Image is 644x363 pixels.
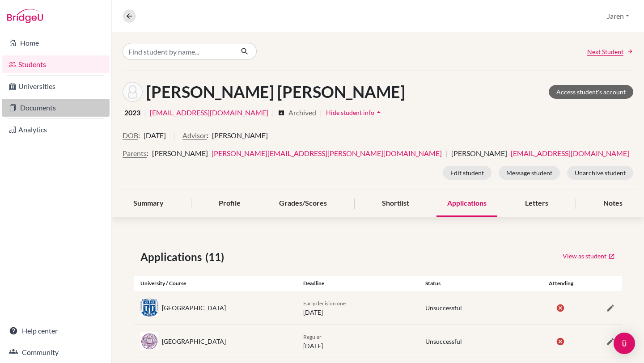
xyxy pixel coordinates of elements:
[278,109,285,116] i: archive
[297,332,419,350] div: [DATE]
[140,249,205,265] span: Applications
[425,338,462,345] span: Unsuccessful
[2,34,110,52] a: Home
[303,333,322,340] span: Regular
[162,337,226,346] div: [GEOGRAPHIC_DATA]
[511,149,629,157] a: [EMAIL_ADDRESS][DOMAIN_NAME]
[587,47,623,56] span: Next Student
[123,130,138,141] button: DOB
[320,107,322,118] span: |
[436,190,497,217] div: Applications
[134,279,297,287] div: University / Course
[173,130,175,148] span: |
[326,106,384,119] button: Hide student infoarrow_drop_up
[326,109,374,116] span: Hide student info
[152,149,208,157] span: [PERSON_NAME]
[207,130,208,141] span: :
[419,279,541,287] div: Status
[144,130,166,141] span: [DATE]
[123,190,174,217] div: Summary
[123,148,147,159] button: Parents
[443,166,491,180] button: Edit student
[7,9,43,23] img: Bridge-U
[303,300,346,307] span: Early decision one
[549,85,633,99] a: Access student's account
[123,43,233,60] input: Find student by name...
[212,149,442,157] a: [PERSON_NAME][EMAIL_ADDRESS][PERSON_NAME][DOMAIN_NAME]
[162,303,226,312] div: [GEOGRAPHIC_DATA]
[374,108,383,117] i: arrow_drop_up
[2,343,110,361] a: Community
[138,130,140,141] span: :
[147,148,148,159] span: :
[182,130,207,141] button: Advisor
[140,332,158,350] img: us_nor_xmt26504.jpeg
[445,149,448,157] span: |
[208,190,251,217] div: Profile
[514,190,559,217] div: Letters
[272,107,274,118] span: |
[297,279,419,287] div: Deadline
[2,55,110,73] a: Students
[2,99,110,117] a: Documents
[614,333,635,354] div: Open Intercom Messenger
[567,166,633,180] button: Unarchive student
[562,249,615,263] a: View as student
[2,322,110,340] a: Help center
[2,121,110,139] a: Analytics
[2,77,110,95] a: Universities
[371,190,420,217] div: Shortlist
[593,190,633,217] div: Notes
[587,47,633,56] a: Next Student
[123,82,143,102] img: Yan Chi Kayla Lin's avatar
[205,249,228,265] span: (11)
[499,166,560,180] button: Message student
[541,279,581,287] div: Attending
[140,299,158,317] img: us_duk_w1ovhez6.jpeg
[288,107,316,118] span: Archived
[425,304,462,312] span: Unsuccessful
[297,298,419,317] div: [DATE]
[268,190,338,217] div: Grades/Scores
[451,149,507,157] span: [PERSON_NAME]
[124,107,140,118] span: 2023
[144,107,146,118] span: |
[146,82,405,101] h1: [PERSON_NAME] [PERSON_NAME]
[603,8,633,25] button: Jaren
[212,130,268,141] span: [PERSON_NAME]
[150,107,268,118] a: [EMAIL_ADDRESS][DOMAIN_NAME]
